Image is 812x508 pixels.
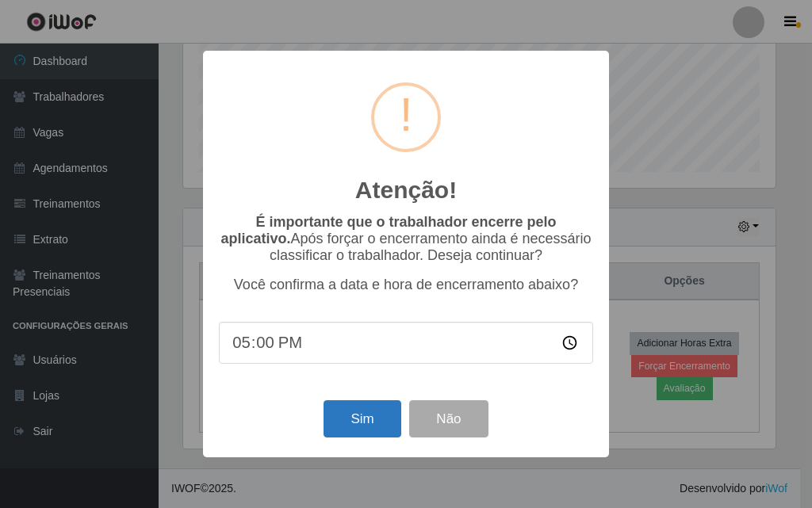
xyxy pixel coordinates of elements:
[409,400,488,437] button: Não
[220,214,556,246] b: É importante que o trabalhador encerre pelo aplicativo.
[355,176,457,204] h2: Atenção!
[219,277,593,293] p: Você confirma a data e hora de encerramento abaixo?
[219,214,593,264] p: Após forçar o encerramento ainda é necessário classificar o trabalhador. Deseja continuar?
[324,400,400,437] button: Sim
